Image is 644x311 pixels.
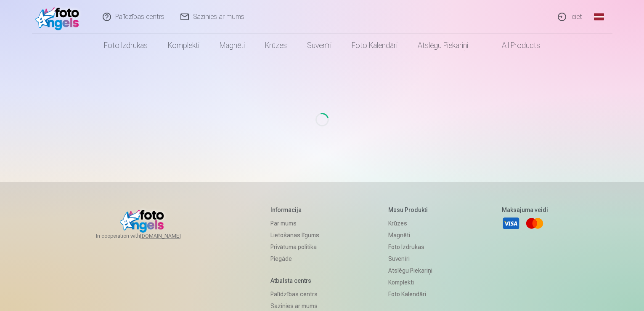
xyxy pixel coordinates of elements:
a: Foto izdrukas [388,241,432,253]
a: Magnēti [388,229,432,241]
a: Suvenīri [297,34,342,57]
a: Atslēgu piekariņi [388,265,432,276]
img: /fa1 [35,3,84,30]
a: Par mums [270,217,319,229]
a: Mastercard [525,214,544,233]
a: [DOMAIN_NAME] [140,233,201,239]
a: Visa [502,214,520,233]
a: Foto kalendāri [342,34,408,57]
a: Suvenīri [388,253,432,265]
a: Foto izdrukas [94,34,158,57]
a: Krūzes [255,34,297,57]
h5: Informācija [270,206,319,214]
h5: Maksājuma veidi [502,206,548,214]
a: Krūzes [388,217,432,229]
span: In cooperation with [96,233,201,239]
a: Magnēti [209,34,255,57]
a: Foto kalendāri [388,288,432,300]
a: Piegāde [270,253,319,265]
a: Komplekti [388,276,432,288]
a: All products [478,34,550,57]
a: Palīdzības centrs [270,288,319,300]
h5: Atbalsta centrs [270,276,319,285]
a: Lietošanas līgums [270,229,319,241]
a: Privātuma politika [270,241,319,253]
h5: Mūsu produkti [388,206,432,214]
a: Atslēgu piekariņi [408,34,478,57]
a: Komplekti [158,34,209,57]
